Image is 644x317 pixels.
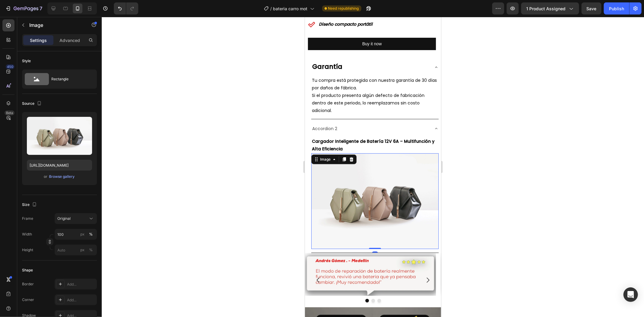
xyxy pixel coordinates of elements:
div: px [80,247,85,253]
button: Publish [604,2,629,14]
input: px% [55,245,97,255]
button: px [87,246,95,254]
button: Dot [66,282,70,286]
button: Dot [60,282,64,286]
button: % [79,246,86,254]
label: Frame [22,216,33,221]
div: Rectangle [51,72,88,86]
input: px% [55,229,97,240]
label: Width [22,232,32,237]
span: bateria carro mot [273,5,308,12]
div: Style [22,58,31,64]
div: Source [22,100,43,108]
button: Original [55,213,97,224]
span: / [271,5,272,12]
div: Undo/Redo [114,2,138,14]
div: Add... [67,297,95,303]
span: or [44,173,48,180]
div: Shape [22,267,33,273]
button: Browse gallery [49,174,75,180]
p: Image [29,21,81,29]
button: Carousel Next Arrow [114,255,131,272]
div: Size [22,201,38,209]
div: Beta [5,110,14,115]
div: 450 [6,64,14,69]
div: Open Intercom Messenger [623,287,638,302]
div: % [89,247,93,253]
div: % [89,232,93,237]
button: Save [582,2,601,14]
div: px [80,232,85,237]
div: Corner [22,297,34,303]
span: 1 product assigned [526,5,566,12]
span: Need republishing [328,6,359,11]
p: 7 [40,5,42,12]
span: Save [587,6,597,11]
p: Advanced [59,37,80,43]
button: 7 [2,2,45,14]
label: Height [22,247,33,253]
button: Dot [72,282,76,286]
div: Browse gallery [49,174,75,179]
iframe: Design area [305,17,441,317]
input: https://example.com/image.jpg [27,160,92,171]
div: Publish [609,5,624,12]
button: % [79,231,86,238]
p: Settings [30,37,47,43]
button: 1 product assigned [521,2,579,14]
div: Add... [67,282,95,287]
img: image_demo.jpg [136,236,267,279]
img: preview-image [27,117,92,155]
span: Original [57,216,71,221]
div: Border [22,281,34,287]
button: px [87,231,95,238]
